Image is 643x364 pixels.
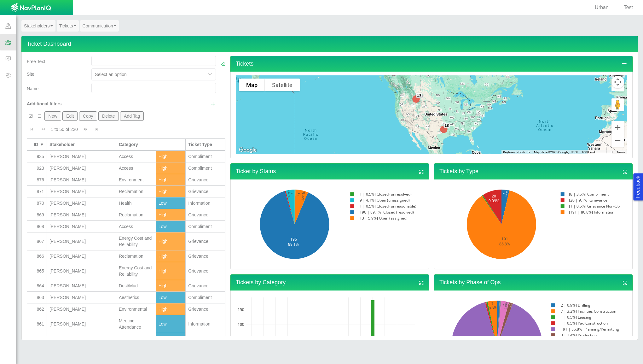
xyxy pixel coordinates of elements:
div: ID [30,141,38,148]
div: 866 [30,253,44,259]
a: Show additional filters [210,101,216,108]
div: [PERSON_NAME] [49,238,113,244]
div: Grievance [188,238,223,244]
a: View full screen [419,279,424,287]
td: 868 [27,221,47,232]
div: [PERSON_NAME] [49,321,113,327]
div: High [159,268,183,274]
td: 866 [27,250,47,262]
td: Meeting Attendance [116,333,156,351]
td: Grievance [186,174,225,186]
img: UrbanGroupSolutionsTheme$USG_Images$logo.png [10,3,51,13]
a: Clear Filters [221,61,225,67]
div: [PERSON_NAME] [49,212,113,218]
div: 865 [30,268,44,274]
a: Open this area in Google Maps (opens a new window) [237,146,258,154]
div: High [159,253,183,259]
td: Low [156,333,186,351]
td: Compliment [186,221,225,232]
td: Reclamation [116,186,156,197]
td: 923 [27,162,47,174]
div: Priority [159,141,183,148]
div: [PERSON_NAME] [49,223,113,230]
td: 871 [27,186,47,197]
td: Environment [116,174,156,186]
div: High [159,177,183,183]
button: Zoom out [611,134,624,147]
td: High [156,209,186,221]
td: Grievance [186,209,225,221]
div: Energy Cost and Reliability [119,265,153,277]
div: [PERSON_NAME] [49,177,113,183]
div: 862 [30,306,44,312]
td: Information [186,333,225,351]
td: Grievance [186,250,225,262]
div: [PERSON_NAME] [49,188,113,195]
button: Show street map [239,79,265,91]
td: Grievance [186,186,225,197]
div: 870 [30,200,44,206]
div: Additional filters [27,96,86,107]
td: Barr, Melissa [47,333,116,351]
a: Tickets [57,20,79,32]
td: Dust/Mud [116,280,156,292]
span: Urban [595,5,609,10]
div: 868 [30,223,44,230]
div: Tickets [230,72,633,158]
div: 861 [30,321,44,327]
span: Name [27,86,38,91]
td: Gomez, Christopher [47,221,116,232]
td: Lopez, Brandon [47,174,116,186]
td: Baldwin, Rachel [47,303,116,315]
div: [PERSON_NAME] [49,283,113,289]
td: 869 [27,209,47,221]
td: Adams, Laura [47,151,116,162]
button: Keyboard shortcuts [503,150,530,155]
td: Access [116,221,156,232]
h4: Ticket by Status [230,163,429,179]
button: Show satellite imagery [265,79,300,91]
td: Health [116,197,156,209]
h4: Tickets by Category [230,274,429,291]
div: Environment [119,177,153,183]
td: Adkins, Joshua [47,232,116,250]
div: Grievance [188,212,223,218]
div: 935 [30,153,44,160]
td: Guzman, Sandra [47,197,116,209]
button: Add Tag [120,111,144,121]
div: Reclamation [119,212,153,218]
div: Information [188,200,223,206]
td: Campbell, George [47,262,116,280]
td: Compliment [186,292,225,303]
div: 13 [416,93,422,98]
div: High [159,165,183,171]
div: [PERSON_NAME] [49,165,113,171]
div: Grievance [188,188,223,195]
div: [PERSON_NAME] [49,306,113,312]
span: Site [27,72,34,77]
td: Environmental [116,303,156,315]
td: 861 [27,315,47,333]
td: Compliment [186,162,225,174]
div: [PERSON_NAME] [49,153,113,160]
td: Access [116,162,156,174]
td: High [156,280,186,292]
div: [PERSON_NAME] [49,200,113,206]
div: 18 [443,123,450,128]
td: Grievance [186,303,225,315]
div: 869 [30,212,44,218]
span: 1000 km [582,150,594,154]
div: [PERSON_NAME] [49,253,113,259]
span: Test [624,5,633,10]
div: High [159,188,183,195]
div: 923 [30,165,44,171]
td: Meeting Attendance [116,315,156,333]
td: Adkins, Joshua [47,209,116,221]
div: Aesthetics [119,294,153,301]
div: High [159,153,183,160]
div: Access [119,223,153,230]
img: Google [237,146,258,154]
div: Pagination [27,123,225,135]
button: Feedback [633,173,643,200]
th: Stakeholder [47,138,116,151]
